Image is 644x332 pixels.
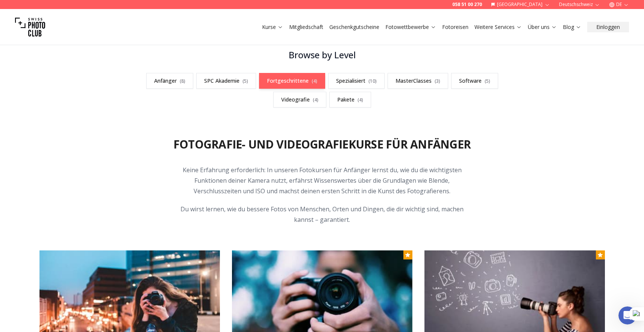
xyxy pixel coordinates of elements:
img: Profile image for Osan [21,4,33,16]
button: Übermitteln [120,122,135,137]
div: Hi 😀 Schön, dass du uns besuchst. Stell' uns gerne jederzeit Fragen oder hinterlasse ein Feedback. [12,56,117,78]
h1: Osan [36,4,52,9]
a: Anfänger(8) [146,73,193,89]
p: Keine Erfahrung erforderlich: In unseren Fotokursen für Anfänger lernst du, wie du die wichtigste... [178,165,467,196]
a: Mitgliedschaft [289,23,323,31]
a: MasterClasses(3) [388,73,448,89]
a: Weitere Services [474,23,522,31]
a: Fotowettbewerbe [385,23,436,31]
span: ( 5 ) [485,78,490,84]
a: Kurse [262,23,283,31]
a: Pakete(4) [329,92,371,108]
a: Über uns [528,23,557,31]
button: Mitgliedschaft [286,22,326,32]
a: Fotoreisen [442,23,468,31]
p: Du wirst lernen, wie du bessere Fotos von Menschen, Orten und Dingen, die dir wichtig sind, mache... [178,204,467,225]
span: ( 3 ) [435,78,440,84]
input: Enter your email [32,122,120,137]
span: Osan [18,93,32,98]
a: Blog [563,23,581,31]
button: Weitere Services [471,22,525,32]
div: Hi 😀 Schön, dass du uns besuchst. Stell' uns gerne jederzeit Fragen oder hinterlasse ein Feedback... [6,51,123,82]
iframe: Intercom live chat [618,306,636,324]
div: Schließen [132,3,145,17]
span: ( 4 ) [358,97,363,103]
span: ( 4 ) [312,78,317,84]
button: Kurse [259,22,286,32]
span: ( 5 ) [242,78,248,84]
span: ( 8 ) [180,78,185,84]
button: Einloggen [587,22,629,32]
a: SPC Akademie(5) [196,73,256,89]
a: Fortgeschrittene(4) [259,73,325,89]
a: Spezialisiert(10) [328,73,385,89]
h2: Fotografie- und Videografiekurse für Anfänger [173,138,471,151]
span: • Gerade eben [32,93,72,98]
span: ( 10 ) [368,78,377,84]
button: Fotoreisen [439,22,471,32]
div: Osan sagt… [6,51,144,158]
a: Videografie(4) [273,92,326,108]
img: Profile image for Osan [6,91,15,100]
button: Blog [560,22,584,32]
div: Osan • Vor 1m [12,84,45,88]
h3: Browse by Level [136,49,509,61]
p: Vor 3 Std aktiv [36,9,72,17]
a: Software(5) [451,73,498,89]
a: 058 51 00 270 [452,2,482,8]
a: Geschenkgutscheine [329,23,379,31]
span: ( 4 ) [313,97,318,103]
button: Über uns [525,22,560,32]
img: Swiss photo club [15,12,45,42]
button: Home [118,3,132,17]
button: Geschenkgutscheine [326,22,382,32]
button: Fotowettbewerbe [382,22,439,32]
button: go back [5,3,19,17]
div: Email [32,113,135,120]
